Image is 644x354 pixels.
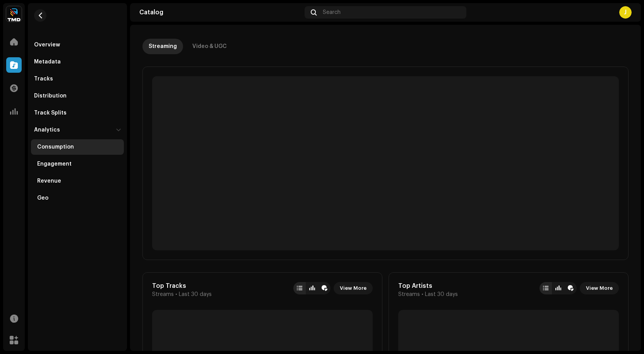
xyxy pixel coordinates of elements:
[421,291,423,298] span: •
[334,282,373,294] button: View More
[34,76,53,82] div: Tracks
[31,88,124,104] re-m-nav-item: Distribution
[340,280,367,296] span: View More
[31,37,124,53] re-m-nav-item: Overview
[34,110,67,116] div: Track Splits
[175,291,177,298] span: •
[31,54,124,70] re-m-nav-item: Metadata
[31,190,124,206] re-m-nav-item: Geo
[34,42,60,48] div: Overview
[152,282,212,290] div: Top Tracks
[586,280,613,296] span: View More
[37,195,48,201] div: Geo
[34,59,61,65] div: Metadata
[619,6,632,19] div: J
[398,291,420,298] span: Streams
[192,39,227,54] div: Video & UGC
[149,39,177,54] div: Streaming
[323,9,341,15] span: Search
[31,105,124,121] re-m-nav-item: Track Splits
[31,71,124,87] re-m-nav-item: Tracks
[152,291,174,298] span: Streams
[37,161,72,167] div: Engagement
[580,282,619,294] button: View More
[425,291,458,298] span: Last 30 days
[31,139,124,155] re-m-nav-item: Consumption
[31,156,124,172] re-m-nav-item: Engagement
[31,173,124,189] re-m-nav-item: Revenue
[179,291,212,298] span: Last 30 days
[34,93,67,99] div: Distribution
[34,127,60,133] div: Analytics
[6,6,22,22] img: 622bc8f8-b98b-49b5-8c6c-3a84fb01c0a0
[37,178,61,184] div: Revenue
[398,282,458,290] div: Top Artists
[31,122,124,206] re-m-nav-dropdown: Analytics
[139,9,301,15] div: Catalog
[37,144,74,150] div: Consumption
